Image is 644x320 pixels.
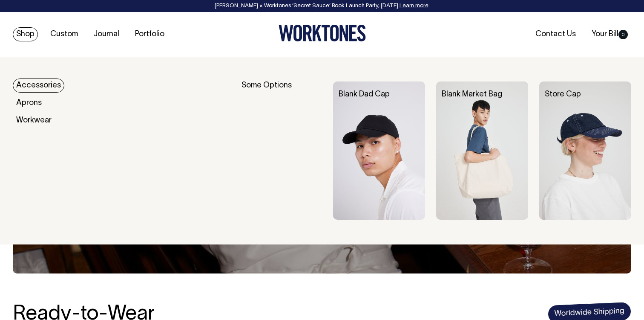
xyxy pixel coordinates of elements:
span: 0 [618,30,628,39]
div: [PERSON_NAME] × Worktones ‘Secret Sauce’ Book Launch Party, [DATE]. . [9,3,635,9]
a: Contact Us [532,27,579,41]
a: Workwear [13,113,55,128]
a: Store Cap [545,91,581,98]
a: Portfolio [132,27,168,41]
a: Learn more [400,3,428,9]
a: Your Bill0 [588,27,631,41]
a: Aprons [13,96,45,110]
a: Custom [47,27,81,41]
img: Blank Market Bag [436,81,528,220]
a: Blank Dad Cap [339,91,390,98]
img: Blank Dad Cap [333,81,425,220]
a: Shop [13,27,38,41]
div: Some Options [241,81,322,220]
a: Accessories [13,79,64,93]
a: Journal [90,27,123,41]
img: Store Cap [539,81,631,220]
a: Blank Market Bag [442,91,502,98]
